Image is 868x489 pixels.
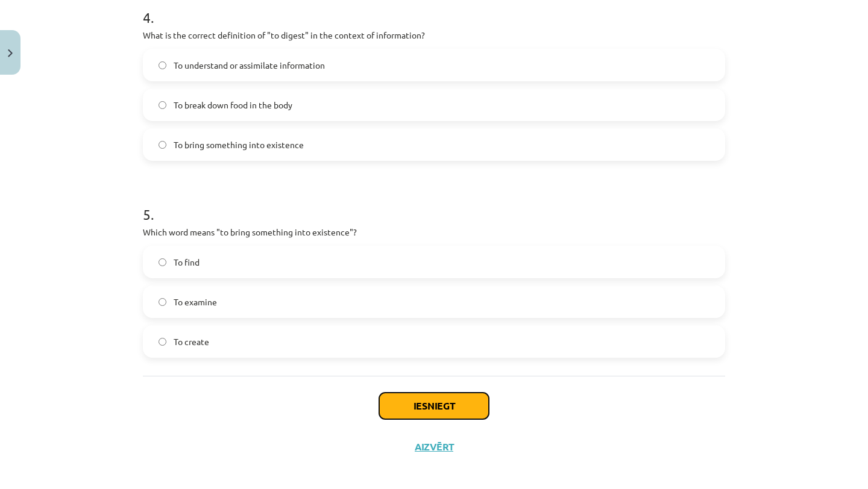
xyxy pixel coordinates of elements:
[159,298,166,306] input: To examine
[159,141,166,149] input: To bring something into existence
[8,49,13,57] img: icon-close-lesson-0947bae3869378f0d4975bcd49f059093ad1ed9edebbc8119c70593378902aed.svg
[411,441,457,453] button: Aizvērt
[174,256,200,269] span: To find
[174,296,217,308] span: To examine
[143,185,725,222] h1: 5 .
[143,29,725,42] p: What is the correct definition of "to digest" in the context of information?
[159,61,166,69] input: To understand or assimilate information
[174,59,325,72] span: To understand or assimilate information
[379,393,489,419] button: Iesniegt
[143,226,725,238] p: Which word means "to bring something into existence"?
[174,99,292,111] span: To break down food in the body
[174,139,304,151] span: To bring something into existence
[159,101,166,109] input: To break down food in the body
[159,338,166,346] input: To create
[159,258,166,266] input: To find
[174,335,209,348] span: To create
